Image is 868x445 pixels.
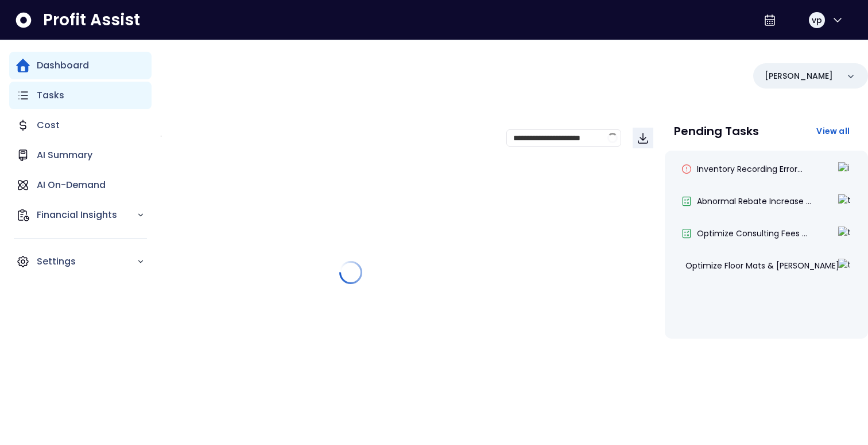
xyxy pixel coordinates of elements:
span: Inventory Recording Error... [697,163,803,175]
span: Optimize Consulting Fees ... [697,228,807,239]
span: vp [812,14,822,26]
img: todo [838,259,852,273]
button: Download [633,128,653,148]
button: View all [807,121,859,141]
p: Settings [37,255,137,268]
img: in-progress [838,162,852,176]
span: Abnormal Rebate Increase ... [697,195,811,207]
img: todo [838,194,852,208]
p: AI On-Demand [37,178,106,192]
span: Optimize Floor Mats & [PERSON_NAME]... [685,260,844,271]
p: Tasks [37,89,64,102]
img: todo [838,227,852,240]
p: Pending Tasks [674,125,759,137]
p: Financial Insights [37,208,137,222]
p: [PERSON_NAME] [765,70,833,82]
p: Dashboard [37,59,89,72]
span: Profit Assist [43,10,140,30]
p: Wins & Losses [46,422,868,434]
span: View all [816,125,850,137]
p: Cost [37,118,60,132]
p: AI Summary [37,148,92,162]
